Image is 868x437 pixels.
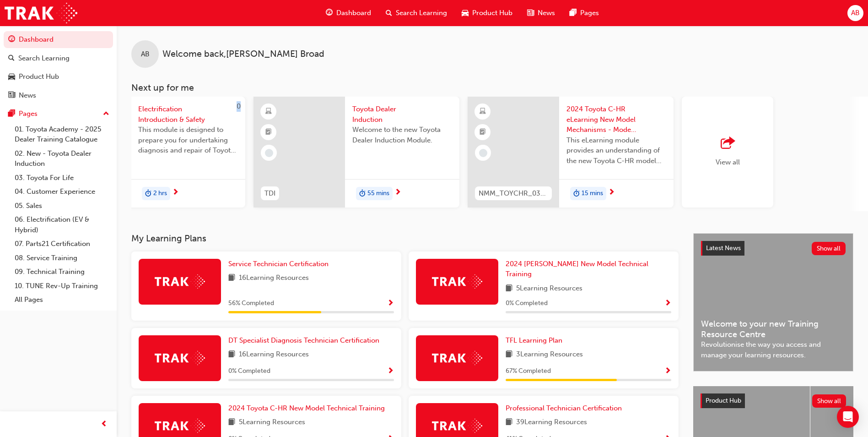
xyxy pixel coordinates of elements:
[153,188,167,199] span: 2 hrs
[11,279,113,293] a: 10. TUNE Rev-Up Training
[520,4,562,22] a: news-iconNews
[237,102,241,110] span: 0
[228,336,379,344] span: DT Specialist Diagnosis Technician Certification
[228,366,270,377] span: 0 % Completed
[716,158,740,166] span: View all
[516,283,582,295] span: 5 Learning Resources
[516,417,587,428] span: 39 Learning Resources
[480,106,486,118] span: learningResourceType_ELEARNING-icon
[11,122,113,147] a: 01. Toyota Academy - 2025 Dealer Training Catalogue
[264,188,275,199] span: TDI
[352,104,452,125] span: Toyota Dealer Induction
[228,417,235,428] span: book-icon
[11,237,113,251] a: 07. Parts21 Certification
[506,349,512,361] span: book-icon
[4,87,113,104] a: News
[701,393,846,408] a: Product HubShow all
[566,135,666,166] span: This eLearning module provides an understanding of the new Toyota C-HR model line-up and their Ka...
[138,125,238,156] span: This module is designed to prepare you for undertaking diagnosis and repair of Toyota & Lexus Ele...
[8,73,15,81] span: car-icon
[812,242,846,255] button: Show all
[394,189,401,197] span: next-icon
[582,188,603,199] span: 15 mins
[228,260,329,268] span: Service Technician Certification
[516,349,583,361] span: 3 Learning Resources
[359,188,366,200] span: duration-icon
[336,8,371,18] span: Dashboard
[155,419,205,433] img: Trak
[432,274,482,289] img: Trak
[8,36,15,44] span: guage-icon
[101,419,108,430] span: prev-icon
[701,339,846,360] span: Revolutionise the way you access and manage your learning resources.
[141,49,150,60] span: AB
[706,397,741,404] span: Product Hub
[506,298,548,309] span: 0 % Completed
[387,366,394,377] button: Show Progress
[19,109,38,119] div: Pages
[228,404,385,412] span: 2024 Toyota C-HR New Model Technical Training
[239,417,305,428] span: 5 Learning Resources
[608,189,615,197] span: next-icon
[11,185,113,199] a: 04. Customer Experience
[396,8,447,18] span: Search Learning
[228,335,383,346] a: DT Specialist Diagnosis Technician Certification
[566,104,666,135] span: 2024 Toyota C-HR eLearning New Model Mechanisms - Model Outline (Module 1)
[570,7,577,19] span: pages-icon
[228,259,332,269] a: Service Technician Certification
[4,105,113,122] button: Pages
[5,3,77,23] img: Trak
[19,90,36,101] div: News
[138,104,238,125] span: Electrification Introduction & Safety
[506,260,648,279] span: 2024 [PERSON_NAME] New Model Technical Training
[454,4,520,22] a: car-iconProduct Hub
[386,7,392,19] span: search-icon
[11,293,113,307] a: All Pages
[117,82,868,93] h3: Next up for me
[239,273,309,284] span: 16 Learning Resources
[131,233,679,244] h3: My Learning Plans
[352,125,452,145] span: Welcome to the new Toyota Dealer Induction Module.
[4,68,113,85] a: Product Hub
[506,417,512,428] span: book-icon
[701,319,846,339] span: Welcome to your new Training Resource Centre
[387,367,394,376] span: Show Progress
[103,108,109,120] span: up-icon
[573,188,580,200] span: duration-icon
[480,126,486,138] span: booktick-icon
[664,366,671,377] button: Show Progress
[145,188,151,200] span: duration-icon
[506,283,512,295] span: book-icon
[693,233,853,371] a: Latest NewsShow allWelcome to your new Training Resource CentreRevolutionise the way you access a...
[228,273,235,284] span: book-icon
[387,298,394,309] button: Show Progress
[664,298,671,309] button: Show Progress
[479,149,487,157] span: learningRecordVerb_NONE-icon
[265,106,272,118] span: learningResourceType_ELEARNING-icon
[228,298,274,309] span: 56 % Completed
[4,50,113,67] a: Search Learning
[11,171,113,185] a: 03. Toyota For Life
[462,7,469,19] span: car-icon
[432,419,482,433] img: Trak
[11,147,113,171] a: 02. New - Toyota Dealer Induction
[479,188,548,199] span: NMM_TOYCHR_032024_MODULE_1
[228,349,235,361] span: book-icon
[851,8,860,18] span: AB
[701,241,846,256] a: Latest NewsShow all
[265,149,273,157] span: learningRecordVerb_NONE-icon
[39,97,245,208] a: 0Electrification Introduction & SafetyThis module is designed to prepare you for undertaking diag...
[538,8,555,18] span: News
[506,335,566,346] a: TFL Learning Plan
[527,7,534,19] span: news-icon
[580,8,599,18] span: Pages
[228,403,388,414] a: 2024 Toyota C-HR New Model Technical Training
[11,251,113,265] a: 08. Service Training
[11,213,113,237] a: 06. Electrification (EV & Hybrid)
[506,336,562,344] span: TFL Learning Plan
[812,394,846,408] button: Show all
[432,351,482,365] img: Trak
[706,244,741,252] span: Latest News
[239,349,309,361] span: 16 Learning Resources
[8,92,15,100] span: news-icon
